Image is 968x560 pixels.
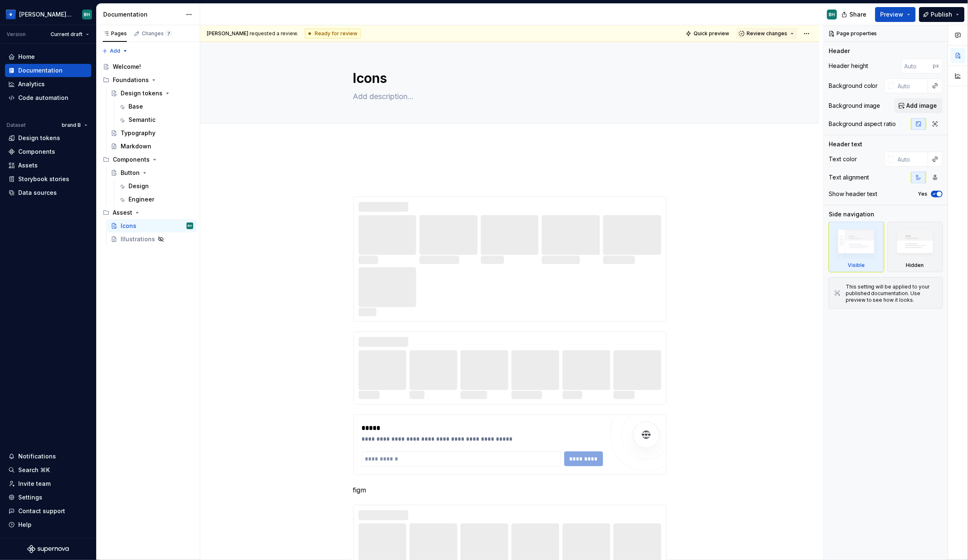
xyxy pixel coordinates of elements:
[5,78,91,91] a: Analytics
[207,30,248,36] span: [PERSON_NAME]
[919,7,965,22] button: Publish
[829,47,850,55] div: Header
[736,28,798,39] button: Review changes
[888,222,943,272] div: Hidden
[129,182,149,190] div: Design
[829,210,874,218] div: Side navigation
[51,31,82,38] span: Current draft
[107,219,197,233] a: IconsBH
[906,262,924,269] div: Hidden
[107,233,197,246] a: Illustrations
[846,284,937,303] div: This setting will be applied to your published documentation. Use preview to see how it looks.
[875,7,916,22] button: Preview
[694,30,729,37] span: Quick preview
[829,62,868,70] div: Header height
[829,222,884,272] div: Visible
[353,485,667,495] p: figm
[121,169,140,177] div: Button
[895,152,928,167] input: Auto
[5,463,91,477] button: Search ⌘K
[129,195,154,204] div: Engineer
[99,45,131,57] button: Add
[829,102,881,110] div: Background image
[747,30,787,37] span: Review changes
[895,98,943,113] button: Add image
[18,521,32,529] div: Help
[7,31,26,38] div: Version
[84,11,90,18] div: BH
[18,493,42,502] div: Settings
[99,73,197,87] div: Foundations
[113,155,150,164] div: Components
[18,161,38,170] div: Assets
[5,477,91,490] a: Invite team
[931,10,953,19] span: Publish
[115,179,197,193] a: Design
[829,140,862,148] div: Header text
[829,190,878,198] div: Show header text
[895,78,928,93] input: Auto
[837,7,872,22] button: Share
[121,222,136,230] div: Icons
[5,450,91,463] button: Notifications
[99,60,197,73] a: Welcome!
[107,126,197,140] a: Typography
[5,64,91,77] a: Documentation
[121,89,163,97] div: Design tokens
[5,159,91,172] a: Assets
[18,66,63,75] div: Documentation
[5,518,91,531] button: Help
[121,129,155,137] div: Typography
[113,208,132,217] div: Assest
[115,193,197,206] a: Engineer
[5,131,91,145] a: Design tokens
[99,60,197,246] div: Page tree
[107,140,197,153] a: Markdown
[18,189,57,197] div: Data sources
[18,94,68,102] div: Code automation
[18,480,51,488] div: Invite team
[18,175,69,183] div: Storybook stories
[129,102,143,111] div: Base
[5,50,91,63] a: Home
[848,262,865,269] div: Visible
[829,155,857,163] div: Text color
[121,235,155,243] div: Illustrations
[5,504,91,518] button: Contact support
[142,30,172,37] div: Changes
[18,507,65,515] div: Contact support
[27,545,69,553] svg: Supernova Logo
[5,491,91,504] a: Settings
[103,30,127,37] div: Pages
[933,63,939,69] p: px
[107,87,197,100] a: Design tokens
[5,186,91,199] a: Data sources
[165,30,172,37] span: 7
[18,148,55,156] div: Components
[188,222,192,230] div: BH
[207,30,298,37] span: requested a review.
[47,29,93,40] button: Current draft
[5,145,91,158] a: Components
[18,134,60,142] div: Design tokens
[19,10,72,19] div: [PERSON_NAME] Design System
[352,68,665,88] textarea: Icons
[113,63,141,71] div: Welcome!
[103,10,182,19] div: Documentation
[918,191,928,197] label: Yes
[99,206,197,219] div: Assest
[99,153,197,166] div: Components
[62,122,81,128] span: brand B
[7,122,26,128] div: Dataset
[829,173,869,182] div: Text alignment
[907,102,937,110] span: Add image
[18,466,50,474] div: Search ⌘K
[115,113,197,126] a: Semantic
[115,100,197,113] a: Base
[18,452,56,461] div: Notifications
[110,48,120,54] span: Add
[18,53,35,61] div: Home
[113,76,149,84] div: Foundations
[849,10,866,19] span: Share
